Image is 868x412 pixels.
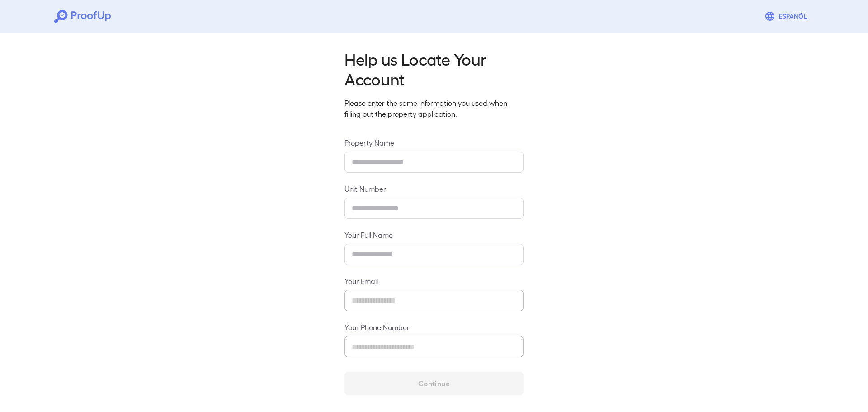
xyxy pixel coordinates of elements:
[344,98,524,119] p: Please enter the same information you used when filling out the property application.
[344,49,524,89] h2: Help us Locate Your Account
[344,276,524,286] label: Your Email
[344,137,524,148] label: Property Name
[344,322,524,332] label: Your Phone Number
[761,7,814,25] button: Espanõl
[344,230,524,240] label: Your Full Name
[344,184,524,194] label: Unit Number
